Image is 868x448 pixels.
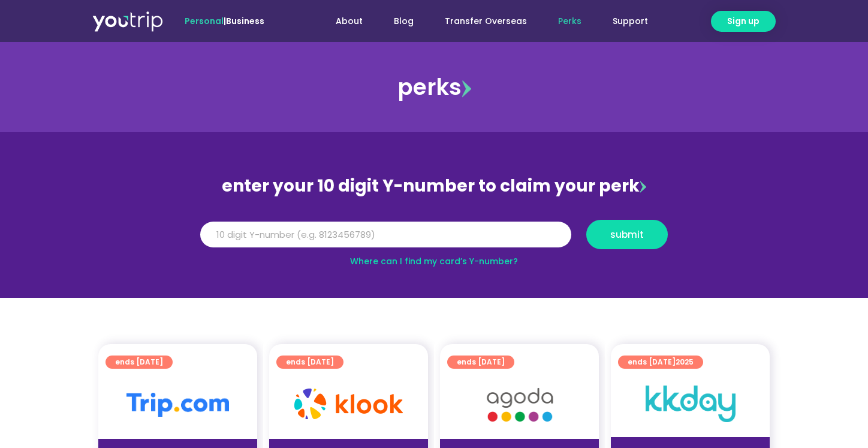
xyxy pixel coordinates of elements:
[350,255,518,267] a: Where can I find my card’s Y-number?
[185,15,264,27] span: |
[610,230,644,239] span: submit
[597,10,664,32] a: Support
[429,10,542,32] a: Transfer Overseas
[676,357,694,367] span: 2025
[457,356,505,369] span: ends [DATE]
[618,356,703,369] a: ends [DATE]2025
[200,220,668,258] form: Y Number
[185,15,224,27] span: Personal
[586,220,668,249] button: submit
[542,10,597,32] a: Perks
[727,15,759,28] span: Sign up
[115,356,163,369] span: ends [DATE]
[320,10,378,32] a: About
[106,356,173,369] a: ends [DATE]
[276,356,343,369] a: ends [DATE]
[447,356,514,369] a: ends [DATE]
[194,171,674,202] div: enter your 10 digit Y-number to claim your perk
[286,356,334,369] span: ends [DATE]
[297,10,664,32] nav: Menu
[378,10,429,32] a: Blog
[200,222,571,248] input: 10 digit Y-number (e.g. 8123456789)
[711,11,776,32] a: Sign up
[226,15,264,27] a: Business
[628,356,694,369] span: ends [DATE]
